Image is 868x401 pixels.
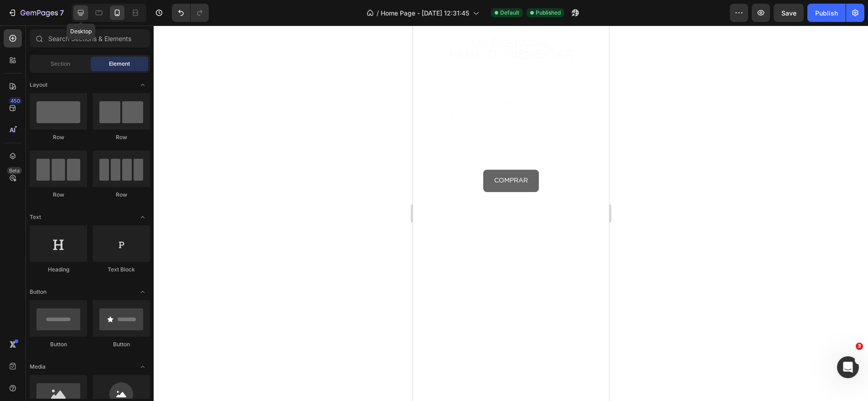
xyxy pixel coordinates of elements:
span: Toggle open [135,359,150,374]
span: Text [30,213,41,221]
span: Published [536,9,561,17]
span: Section [51,60,70,68]
iframe: Design area [413,26,609,401]
p: 7 [60,7,64,18]
div: Undo/Redo [172,4,209,22]
div: Beta [7,167,22,174]
span: Layout [30,81,47,89]
div: Row [93,133,150,141]
button: Save [774,4,804,22]
div: Button [30,340,87,349]
span: Media [30,363,46,371]
span: Toggle open [135,285,150,299]
span: Toggle open [135,210,150,224]
div: Publish [815,8,838,18]
span: Home Page - [DATE] 12:31:45 [381,8,469,18]
div: Button [93,340,150,349]
span: Button [30,288,46,296]
span: / [377,8,379,18]
div: Row [30,191,87,199]
div: Row [30,133,87,141]
iframe: Intercom live chat [837,356,859,378]
div: Row [93,191,150,199]
div: Text Block [93,266,150,274]
div: Heading [30,266,87,274]
span: 3 [856,343,863,350]
input: Search Sections & Elements [30,29,150,47]
button: Publish [807,4,846,22]
span: Element [109,60,130,68]
span: Toggle open [135,78,150,92]
button: 7 [4,4,68,22]
div: 450 [9,97,22,104]
span: Default [500,9,519,17]
span: Save [781,9,796,17]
